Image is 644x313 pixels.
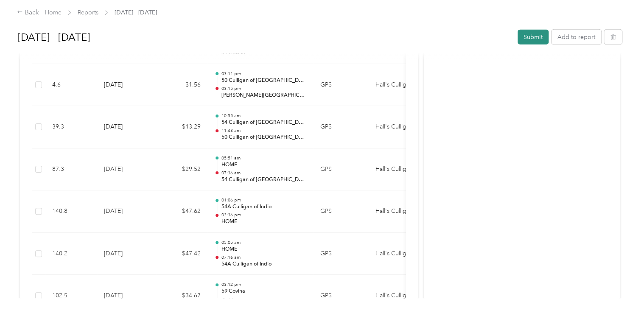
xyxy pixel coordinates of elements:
[115,8,157,17] span: [DATE] - [DATE]
[314,148,369,191] td: GPS
[314,64,369,106] td: GPS
[221,134,307,141] p: 50 Culligan of [GEOGRAPHIC_DATA][PERSON_NAME]
[552,30,601,45] button: Add to report
[314,106,369,148] td: GPS
[221,260,307,268] p: 54A Culligan of Indio
[97,148,157,191] td: [DATE]
[17,8,39,18] div: Back
[369,148,432,191] td: Hall's Culligan Water
[221,296,307,302] p: 05:40 pm
[97,64,157,106] td: [DATE]
[157,148,207,191] td: $29.52
[369,106,432,148] td: Hall's Culligan Water
[18,27,512,48] h1: Sep 1 - 30, 2025
[97,190,157,233] td: [DATE]
[45,148,97,191] td: 87.3
[596,265,644,313] iframe: Everlance-gr Chat Button Frame
[221,282,307,288] p: 03:12 pm
[45,9,62,16] a: Home
[221,246,307,253] p: HOME
[221,240,307,246] p: 05:05 am
[221,288,307,295] p: 59 Covina
[221,113,307,119] p: 10:55 am
[221,203,307,211] p: 54A Culligan of Indio
[221,197,307,203] p: 01:06 pm
[157,106,207,148] td: $13.29
[369,190,432,233] td: Hall's Culligan Water
[97,106,157,148] td: [DATE]
[221,254,307,260] p: 07:16 am
[45,64,97,106] td: 4.6
[221,176,307,184] p: 54 Culligan of [GEOGRAPHIC_DATA]
[221,86,307,92] p: 03:15 pm
[314,190,369,233] td: GPS
[221,161,307,169] p: HOME
[221,71,307,77] p: 03:11 pm
[369,233,432,275] td: Hall's Culligan Water
[221,92,307,99] p: [PERSON_NAME][GEOGRAPHIC_DATA], [GEOGRAPHIC_DATA][US_STATE], [GEOGRAPHIC_DATA]
[97,233,157,275] td: [DATE]
[221,128,307,134] p: 11:43 am
[369,64,432,106] td: Hall's Culligan Water
[221,218,307,226] p: HOME
[157,233,207,275] td: $47.42
[221,170,307,176] p: 07:36 am
[314,233,369,275] td: GPS
[45,106,97,148] td: 39.3
[157,64,207,106] td: $1.56
[45,233,97,275] td: 140.2
[221,155,307,161] p: 05:51 am
[78,9,98,16] a: Reports
[45,190,97,233] td: 140.8
[157,190,207,233] td: $47.62
[221,77,307,84] p: 50 Culligan of [GEOGRAPHIC_DATA][PERSON_NAME]
[518,30,549,45] button: Submit
[221,212,307,218] p: 03:36 pm
[221,119,307,126] p: 54 Culligan of [GEOGRAPHIC_DATA]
